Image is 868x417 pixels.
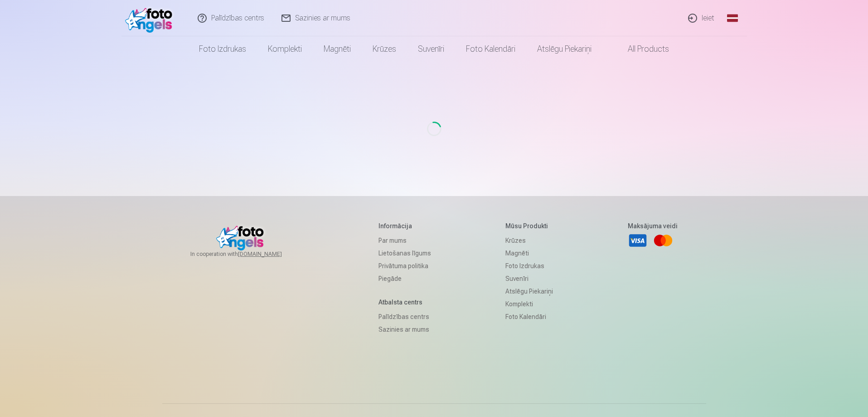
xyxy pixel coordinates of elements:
img: /fa1 [125,4,177,33]
a: Suvenīri [407,36,455,62]
a: Privātuma politika [378,260,431,272]
a: Foto kalendāri [505,310,553,323]
h5: Mūsu produkti [505,221,553,231]
a: Piegāde [378,272,431,285]
a: Krūzes [362,36,407,62]
a: Sazinies ar mums [378,323,431,336]
a: Magnēti [505,247,553,260]
h5: Informācija [378,221,431,231]
a: Magnēti [313,36,362,62]
a: Atslēgu piekariņi [526,36,602,62]
a: Komplekti [257,36,313,62]
a: Mastercard [653,231,673,250]
h5: Atbalsta centrs [378,298,431,307]
a: Par mums [378,234,431,247]
h5: Maksājuma veidi [628,221,678,231]
a: Komplekti [505,298,553,310]
a: Suvenīri [505,272,553,285]
a: Foto izdrukas [505,260,553,272]
a: Visa [628,231,648,250]
a: Atslēgu piekariņi [505,285,553,298]
a: All products [602,36,680,62]
a: [DOMAIN_NAME] [238,250,304,258]
a: Lietošanas līgums [378,247,431,260]
a: Foto kalendāri [455,36,526,62]
a: Krūzes [505,234,553,247]
a: Foto izdrukas [188,36,257,62]
a: Palīdzības centrs [378,310,431,323]
span: In cooperation with [190,250,304,258]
